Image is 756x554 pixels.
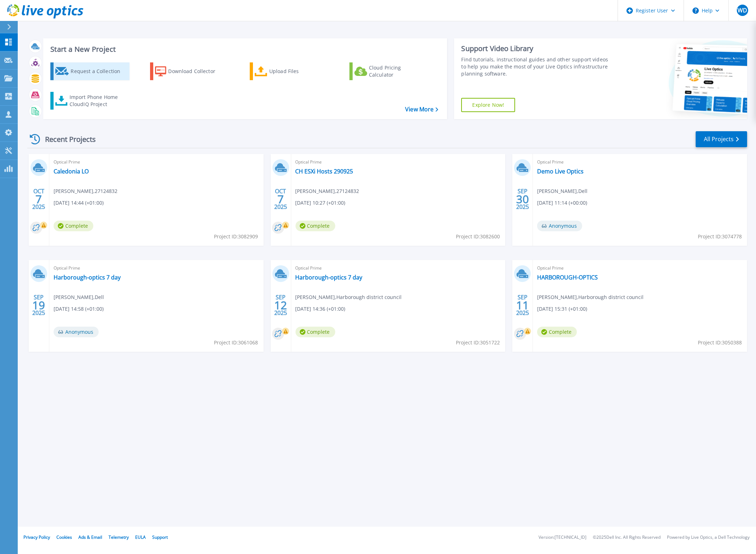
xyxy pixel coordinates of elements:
span: Optical Prime [537,158,743,166]
div: SEP 2025 [274,292,287,318]
span: [PERSON_NAME] , 27124832 [54,187,117,195]
a: Explore Now! [461,98,515,112]
a: All Projects [696,131,747,147]
span: [PERSON_NAME] , Harborough district council [296,293,402,301]
a: Privacy Policy [23,534,50,540]
div: Request a Collection [71,64,127,78]
span: [PERSON_NAME] , Dell [537,187,587,195]
span: [DATE] 14:36 (+01:00) [296,305,346,313]
a: CH ESXi Hosts 290925 [296,168,353,175]
a: Upload Files [250,62,329,80]
span: Optical Prime [54,158,259,166]
a: Support [152,534,168,540]
div: Recent Projects [27,131,105,148]
div: SEP 2025 [32,292,45,318]
div: OCT 2025 [274,186,287,212]
a: Cloud Pricing Calculator [349,62,429,80]
span: 12 [274,302,287,308]
li: © 2025 Dell Inc. All Rights Reserved [593,535,661,540]
a: Harborough-optics 7 day [54,274,121,281]
span: Complete [537,327,577,337]
span: 19 [32,302,45,308]
a: Cookies [56,534,72,540]
span: 7 [277,196,284,202]
a: Ads & Email [78,534,102,540]
span: Complete [54,221,93,231]
div: SEP 2025 [516,292,529,318]
div: Find tutorials, instructional guides and other support videos to help you make the most of your L... [461,56,611,77]
div: Upload Files [269,64,326,78]
a: Harborough-optics 7 day [296,274,363,281]
a: EULA [135,534,146,540]
div: OCT 2025 [32,186,45,212]
a: Caledonia LO [54,168,89,175]
span: 11 [516,302,529,308]
div: Cloud Pricing Calculator [369,64,426,78]
span: [PERSON_NAME] , 27124832 [296,187,359,195]
span: Project ID: 3051722 [456,339,500,347]
span: [PERSON_NAME] , Dell [54,293,104,301]
a: View More [405,106,438,113]
span: [DATE] 10:27 (+01:00) [296,199,346,207]
span: Anonymous [54,327,99,337]
span: [DATE] 11:14 (+00:00) [537,199,587,207]
a: Demo Live Optics [537,168,584,175]
div: Download Collector [168,64,225,78]
span: Optical Prime [537,264,743,272]
span: Optical Prime [296,158,501,166]
span: Complete [296,221,335,231]
span: [PERSON_NAME] , Harborough district council [537,293,644,301]
span: 30 [516,196,529,202]
span: Optical Prime [54,264,259,272]
span: Project ID: 3082600 [456,233,500,240]
span: Project ID: 3061068 [214,339,258,347]
a: Download Collector [150,62,229,80]
li: Powered by Live Optics, a Dell Technology [667,535,750,540]
span: Complete [296,327,335,337]
li: Version: [TECHNICAL_ID] [539,535,586,540]
span: Project ID: 3050388 [698,339,742,347]
span: Project ID: 3074778 [698,233,742,240]
span: [DATE] 14:44 (+01:00) [54,199,104,207]
span: 7 [35,196,42,202]
span: [DATE] 15:31 (+01:00) [537,305,587,313]
span: [DATE] 14:58 (+01:00) [54,305,104,313]
span: Project ID: 3082909 [214,233,258,240]
a: Request a Collection [50,62,129,80]
div: Import Phone Home CloudIQ Project [70,94,125,108]
div: SEP 2025 [516,186,529,212]
h3: Start a New Project [50,45,438,53]
span: WD [738,7,747,13]
div: Support Video Library [461,44,611,53]
span: Anonymous [537,221,582,231]
a: Telemetry [109,534,129,540]
span: Optical Prime [296,264,501,272]
a: HARBOROUGH-OPTICS [537,274,598,281]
